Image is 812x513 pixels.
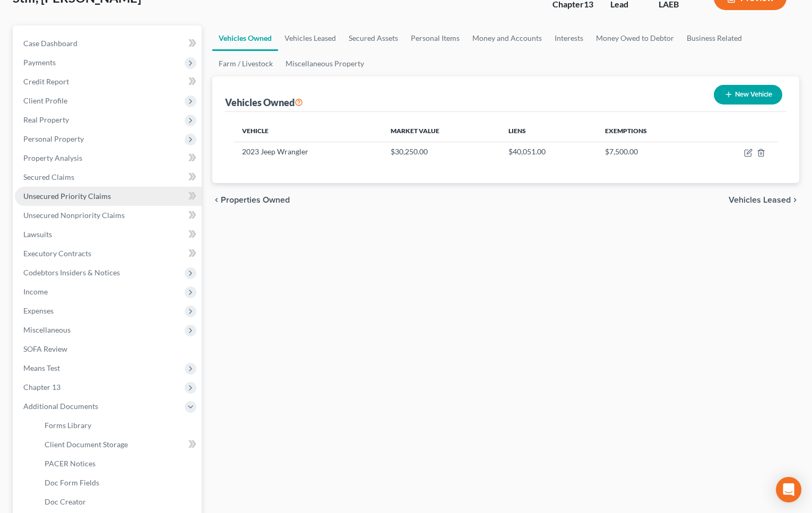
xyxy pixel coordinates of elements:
span: Miscellaneous [23,325,71,334]
span: Secured Claims [23,172,74,181]
a: Case Dashboard [15,34,202,53]
th: Market Value [382,120,500,142]
th: Exemptions [597,120,702,142]
td: $30,250.00 [382,142,500,162]
button: New Vehicle [714,85,782,105]
a: Secured Assets [342,25,404,51]
span: Personal Property [23,134,84,143]
th: Vehicle [234,120,383,142]
span: Unsecured Priority Claims [23,192,111,201]
a: Business Related [680,25,748,51]
span: Lawsuits [23,230,52,239]
a: Unsecured Nonpriority Claims [15,206,202,225]
span: Expenses [23,306,54,315]
span: Chapter 13 [23,382,61,392]
span: Unsecured Nonpriority Claims [23,211,125,220]
a: Doc Form Fields [36,473,202,492]
div: Open Intercom Messenger [776,477,801,502]
td: $7,500.00 [597,142,702,162]
span: Doc Form Fields [45,478,99,487]
span: Real Property [23,115,69,124]
span: Credit Report [23,77,69,86]
a: Executory Contracts [15,244,202,263]
button: chevron_left Properties Owned [212,196,290,204]
i: chevron_left [212,196,221,204]
span: SOFA Review [23,344,67,353]
td: 2023 Jeep Wrangler [234,142,383,162]
a: Unsecured Priority Claims [15,187,202,206]
span: Case Dashboard [23,39,77,48]
a: Farm / Livestock [212,51,279,76]
span: Client Profile [23,96,67,105]
a: SOFA Review [15,340,202,359]
span: Properties Owned [221,196,290,204]
span: PACER Notices [45,459,96,468]
a: Miscellaneous Property [279,51,370,76]
td: $40,051.00 [500,142,597,162]
a: Doc Creator [36,492,202,511]
th: Liens [500,120,597,142]
a: PACER Notices [36,454,202,473]
span: Income [23,287,48,296]
a: Vehicles Owned [212,25,278,51]
a: Money and Accounts [466,25,548,51]
span: Doc Creator [45,497,86,506]
span: Additional Documents [23,402,98,411]
span: Forms Library [45,421,91,430]
a: Credit Report [15,72,202,91]
i: chevron_right [791,196,799,204]
span: Vehicles Leased [729,196,791,204]
button: Vehicles Leased chevron_right [729,196,799,204]
a: Client Document Storage [36,435,202,454]
span: Means Test [23,363,60,372]
a: Interests [548,25,590,51]
a: Personal Items [404,25,466,51]
div: Vehicles Owned [225,96,303,109]
span: Payments [23,58,56,67]
a: Secured Claims [15,168,202,187]
span: Property Analysis [23,153,82,162]
a: Forms Library [36,416,202,435]
span: Codebtors Insiders & Notices [23,268,120,277]
span: Executory Contracts [23,249,91,258]
a: Money Owed to Debtor [590,25,680,51]
a: Vehicles Leased [278,25,342,51]
span: Client Document Storage [45,440,128,449]
a: Property Analysis [15,149,202,168]
a: Lawsuits [15,225,202,244]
